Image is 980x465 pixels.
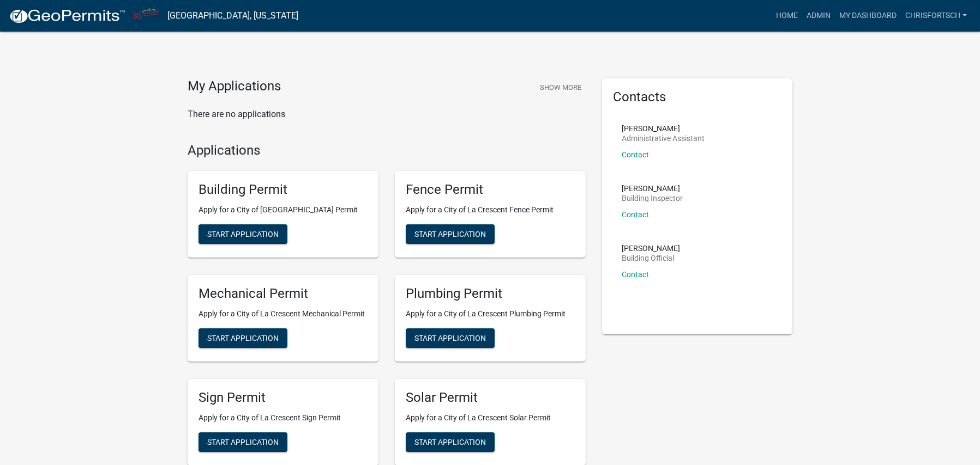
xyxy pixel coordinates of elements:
span: Start Application [414,437,486,446]
h5: Solar Permit [406,390,575,406]
a: Contact [622,270,649,279]
p: Apply for a City of La Crescent Solar Permit [406,412,575,424]
button: Start Application [406,432,495,452]
button: Show More [536,78,586,96]
p: There are no applications [188,108,586,121]
p: Apply for a City of La Crescent Mechanical Permit [199,308,368,320]
span: Start Application [414,230,486,238]
h5: Fence Permit [406,182,575,198]
a: Contact [622,210,649,219]
a: My Dashboard [835,5,901,26]
p: Building Official [622,254,680,262]
span: Start Application [207,437,279,446]
p: Building Inspector [622,194,683,202]
h5: Plumbing Permit [406,286,575,302]
h5: Building Permit [199,182,368,198]
p: [PERSON_NAME] [622,125,705,132]
p: Apply for a City of [GEOGRAPHIC_DATA] Permit [199,204,368,216]
h4: My Applications [188,78,281,95]
button: Start Application [199,432,287,452]
button: Start Application [406,224,495,244]
span: Start Application [414,333,486,342]
p: Apply for a City of La Crescent Fence Permit [406,204,575,216]
p: [PERSON_NAME] [622,244,680,252]
a: ChrisFortsch [901,5,971,26]
p: [PERSON_NAME] [622,185,683,192]
a: Contact [622,150,649,159]
span: Start Application [207,230,279,238]
h5: Mechanical Permit [199,286,368,302]
p: Apply for a City of La Crescent Sign Permit [199,412,368,424]
button: Start Application [406,328,495,348]
img: City of La Crescent, Minnesota [134,8,159,23]
a: Admin [802,5,835,26]
p: Apply for a City of La Crescent Plumbing Permit [406,308,575,320]
h4: Applications [188,143,586,158]
h5: Sign Permit [199,390,368,406]
a: [GEOGRAPHIC_DATA], [US_STATE] [167,7,298,25]
h5: Contacts [613,89,782,105]
a: Home [772,5,802,26]
button: Start Application [199,224,287,244]
p: Administrative Assistant [622,134,705,142]
span: Start Application [207,333,279,342]
button: Start Application [199,328,287,348]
